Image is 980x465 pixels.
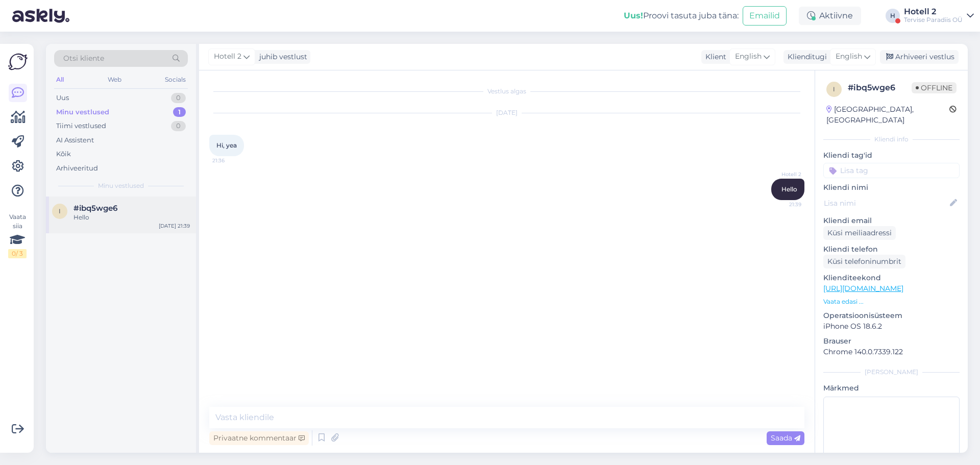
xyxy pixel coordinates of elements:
input: Lisa tag [823,163,960,178]
span: English [735,51,762,62]
p: Brauser [823,336,960,347]
span: i [833,85,835,93]
div: Aktiivne [799,7,861,25]
div: Klient [701,52,726,62]
div: Socials [163,73,188,86]
div: Tervise Paradiis OÜ [904,16,963,24]
span: Offline [912,82,957,93]
div: 1 [173,107,186,117]
div: All [54,73,66,86]
div: Web [106,73,124,86]
p: Chrome 140.0.7339.122 [823,347,960,357]
div: Arhiveeritud [56,163,98,174]
span: i [59,207,61,215]
div: Arhiveeri vestlus [880,50,959,64]
p: Kliendi tag'id [823,150,960,161]
p: Operatsioonisüsteem [823,310,960,321]
p: Kliendi email [823,215,960,226]
div: juhib vestlust [255,52,307,62]
p: iPhone OS 18.6.2 [823,321,960,332]
div: Hello [73,213,190,222]
div: # ibq5wge6 [848,82,912,94]
button: Emailid [743,6,787,26]
span: Hotell 2 [214,51,241,62]
div: Vestlus algas [209,87,804,96]
div: Küsi telefoninumbrit [823,255,905,268]
span: Hello [781,185,797,193]
p: Kliendi telefon [823,244,960,255]
div: [DATE] 21:39 [159,222,190,230]
div: Küsi meiliaadressi [823,226,896,240]
span: #ibq5wge6 [73,204,117,213]
span: Saada [771,433,800,443]
div: 0 / 3 [8,249,27,258]
span: Minu vestlused [98,181,144,190]
span: English [836,51,862,62]
div: Uus [56,93,69,103]
a: [URL][DOMAIN_NAME] [823,284,903,293]
div: Kõik [56,149,71,159]
img: Askly Logo [8,52,28,71]
p: Klienditeekond [823,273,960,283]
div: 0 [171,121,186,131]
span: 21:36 [212,157,251,164]
a: Hotell 2Tervise Paradiis OÜ [904,8,974,24]
span: Otsi kliente [63,53,104,64]
span: 21:39 [763,201,801,208]
div: Tiimi vestlused [56,121,106,131]
div: Minu vestlused [56,107,109,117]
span: Hi, yea [216,141,237,149]
div: Vaata siia [8,212,27,258]
div: Hotell 2 [904,8,963,16]
div: Kliendi info [823,135,960,144]
p: Vaata edasi ... [823,297,960,306]
div: H [886,9,900,23]
div: Klienditugi [783,52,827,62]
b: Uus! [624,11,643,20]
input: Lisa nimi [824,198,948,209]
div: [PERSON_NAME] [823,368,960,377]
p: Kliendi nimi [823,182,960,193]
div: [GEOGRAPHIC_DATA], [GEOGRAPHIC_DATA] [826,104,949,126]
div: AI Assistent [56,135,94,145]
p: Märkmed [823,383,960,394]
div: 0 [171,93,186,103]
div: [DATE] [209,108,804,117]
span: Hotell 2 [763,170,801,178]
div: Privaatne kommentaar [209,431,309,445]
div: Proovi tasuta juba täna: [624,10,739,22]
